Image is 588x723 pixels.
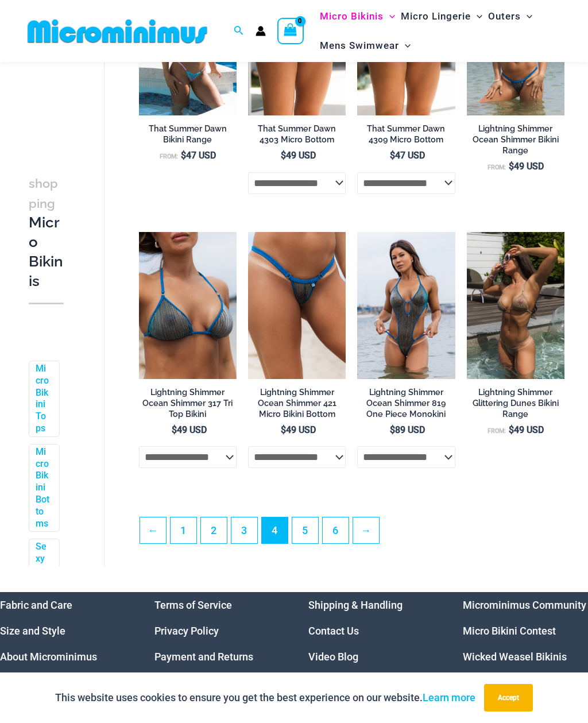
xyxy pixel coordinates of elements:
span: $ [509,424,514,435]
a: Account icon link [256,26,266,36]
nav: Menu [154,592,280,670]
bdi: 49 USD [509,424,544,435]
a: Video Blog [308,651,358,663]
bdi: 89 USD [390,424,425,435]
nav: Menu [308,592,434,670]
bdi: 49 USD [509,161,544,172]
a: That Summer Dawn 4303 Micro Bottom [248,123,346,149]
img: Lightning Shimmer Ocean Shimmer 421 Micro 01 [248,232,346,379]
a: Terms of Service [154,599,232,611]
span: Menu Toggle [399,31,411,60]
a: Privacy Policy [154,625,219,637]
a: Micro Bikini Contest [463,625,556,637]
span: $ [172,424,177,435]
aside: Footer Widget 3 [308,592,434,670]
span: Micro Bikinis [320,2,384,31]
a: Mens SwimwearMenu ToggleMenu Toggle [317,31,413,60]
span: Menu Toggle [384,2,395,31]
h2: Lightning Shimmer Ocean Shimmer 819 One Piece Monokini [357,387,455,419]
h2: That Summer Dawn Bikini Range [139,123,237,145]
span: Menu Toggle [521,2,532,31]
h2: That Summer Dawn 4303 Micro Bottom [248,123,346,145]
a: Contact Us [308,625,359,637]
a: Micro BikinisMenu ToggleMenu Toggle [317,2,398,31]
span: Menu Toggle [471,2,482,31]
span: Micro Lingerie [401,2,471,31]
bdi: 47 USD [390,150,425,161]
a: That Summer Dawn Bikini Range [139,123,237,149]
img: Lightning Shimmer Glittering Dunes 317 Tri Top 469 Thong 01 [467,232,564,379]
a: Page 5 [292,517,318,543]
span: $ [390,424,395,435]
a: Lightning Shimmer Ocean Shimmer 421 Micro Bikini Bottom [248,387,346,423]
span: From: [488,164,506,171]
bdi: 49 USD [281,150,316,161]
a: Wicked Weasel Bikinis [463,651,567,663]
a: Lightning Shimmer Ocean Shimmer 317 Tri Top 01Lightning Shimmer Ocean Shimmer 317 Tri Top 469 Tho... [139,232,237,379]
span: $ [390,150,395,161]
a: Lightning Shimmer Ocean Shimmer 819 One Piece Monokini [357,387,455,423]
span: Page 4 [262,517,288,543]
a: Page 1 [171,517,196,543]
span: Mens Swimwear [320,31,399,60]
h2: That Summer Dawn 4309 Micro Bottom [357,123,455,145]
a: Payment and Returns [154,651,253,663]
a: Sexy Bikini Sets [36,541,51,613]
bdi: 49 USD [172,424,207,435]
a: Lightning Shimmer Ocean Shimmer 317 Tri Top Bikini [139,387,237,423]
span: Outers [488,2,521,31]
a: → [353,517,379,543]
span: $ [509,161,514,172]
a: Micro Bikini Bottoms [36,446,51,529]
a: Lightning Shimmer Glittering Dunes 819 One Piece Monokini 02Lightning Shimmer Glittering Dunes 81... [357,232,455,379]
span: From: [160,153,178,160]
h2: Lightning Shimmer Ocean Shimmer Bikini Range [467,123,564,156]
a: ← [140,517,166,543]
a: Learn more [423,691,475,703]
img: Lightning Shimmer Glittering Dunes 819 One Piece Monokini 02 [357,232,455,379]
h3: Micro Bikinis [29,173,64,291]
nav: Product Pagination [139,517,564,550]
h2: Lightning Shimmer Ocean Shimmer 317 Tri Top Bikini [139,387,237,419]
a: Micro Bikini Tops [36,363,51,435]
a: View Shopping Cart, empty [277,18,304,44]
h2: Lightning Shimmer Glittering Dunes Bikini Range [467,387,564,419]
span: From: [488,427,506,435]
img: Lightning Shimmer Ocean Shimmer 317 Tri Top 01 [139,232,237,379]
a: Micro LingerieMenu ToggleMenu Toggle [398,2,485,31]
a: Page 6 [323,517,349,543]
bdi: 47 USD [181,150,216,161]
a: Lightning Shimmer Ocean Shimmer Bikini Range [467,123,564,160]
span: $ [281,150,286,161]
a: Page 2 [201,517,227,543]
a: That Summer Dawn 4309 Micro Bottom [357,123,455,149]
a: Lightning Shimmer Glittering Dunes 317 Tri Top 469 Thong 01Lightning Shimmer Glittering Dunes 317... [467,232,564,379]
a: Microminimus Community [463,599,586,611]
span: $ [181,150,186,161]
a: Shipping & Handling [308,599,403,611]
a: Lightning Shimmer Ocean Shimmer 421 Micro 01Lightning Shimmer Ocean Shimmer 421 Micro 02Lightning... [248,232,346,379]
a: Page 3 [231,517,257,543]
p: This website uses cookies to ensure you get the best experience on our website. [55,689,475,706]
bdi: 49 USD [281,424,316,435]
span: shopping [29,176,58,211]
a: Search icon link [234,24,244,38]
img: MM SHOP LOGO FLAT [23,18,212,44]
span: $ [281,424,286,435]
h2: Lightning Shimmer Ocean Shimmer 421 Micro Bikini Bottom [248,387,346,419]
a: Lightning Shimmer Glittering Dunes Bikini Range [467,387,564,423]
a: OutersMenu ToggleMenu Toggle [485,2,535,31]
button: Accept [484,684,533,712]
aside: Footer Widget 2 [154,592,280,670]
